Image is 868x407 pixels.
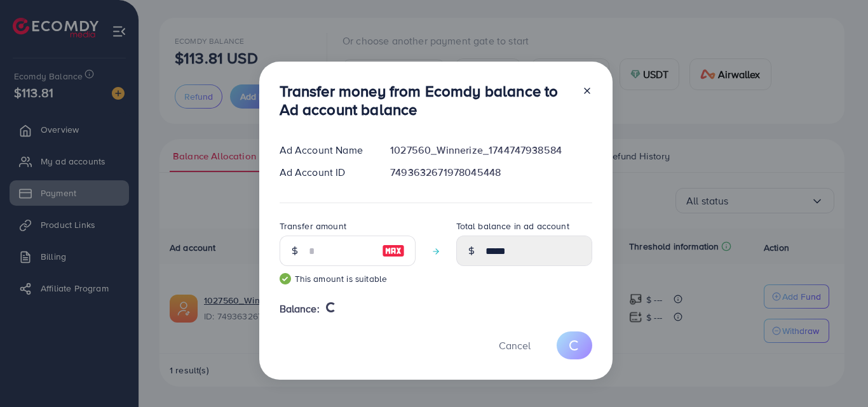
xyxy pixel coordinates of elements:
label: Total balance in ad account [456,220,569,232]
iframe: Chat [814,350,858,397]
img: guide [280,273,291,284]
span: Balance: [280,302,320,316]
div: Ad Account Name [269,143,381,157]
div: Ad Account ID [269,165,381,180]
button: Cancel [483,331,546,359]
label: Transfer amount [280,220,346,232]
span: Cancel [499,338,531,352]
div: 7493632671978045448 [380,165,602,180]
div: 1027560_Winnerize_1744747938584 [380,143,602,157]
small: This amount is suitable [280,272,416,285]
img: image [382,243,405,258]
h3: Transfer money from Ecomdy balance to Ad account balance [280,82,572,119]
